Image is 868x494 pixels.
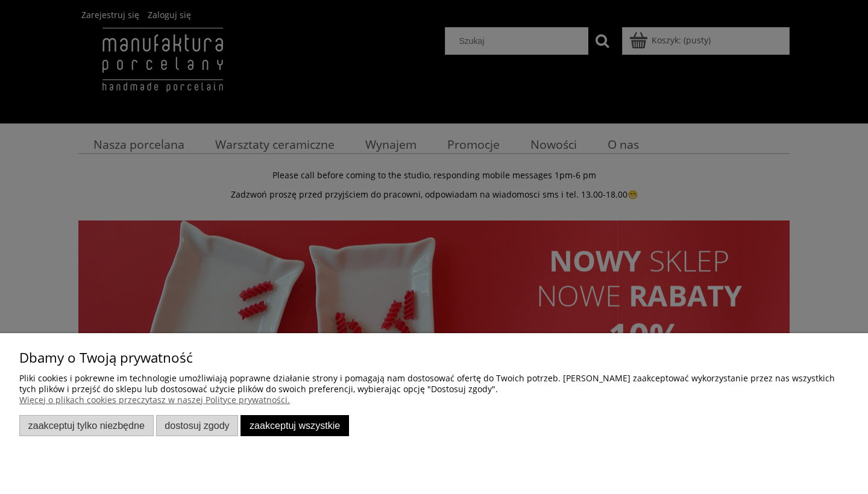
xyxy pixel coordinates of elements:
a: Więcej o plikach cookies przeczytasz w naszej Polityce prywatności. [19,394,290,405]
p: Dbamy o Twoją prywatność [19,352,849,363]
button: Zaakceptuj tylko niezbędne [19,415,154,436]
p: Pliki cookies i pokrewne im technologie umożliwiają poprawne działanie strony i pomagają nam dost... [19,373,849,395]
button: Dostosuj zgody [156,415,239,436]
button: Zaakceptuj wszystkie [241,415,349,436]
